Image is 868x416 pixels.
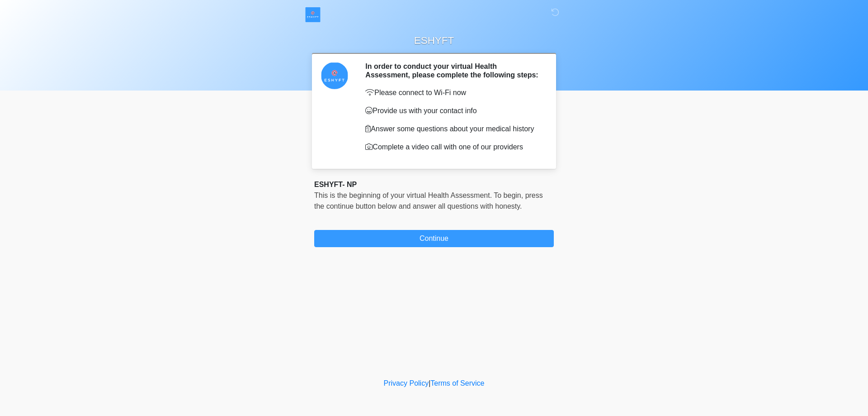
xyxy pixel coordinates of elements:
[307,33,561,49] h1: ESHYFT
[430,379,484,387] a: Terms of Service
[365,87,540,98] p: Please connect to Wi-Fi now
[365,105,540,116] p: Provide us with your contact info
[365,124,540,134] p: Answer some questions about your medical history
[365,62,540,79] h2: In order to conduct your virtual Health Assessment, please complete the following steps:
[321,62,348,89] img: Agent Avatar
[314,179,554,190] div: ESHYFT- NP
[429,379,430,387] a: |
[314,230,554,247] button: Continue
[384,379,429,387] a: Privacy Policy
[314,191,543,210] span: This is the beginning of your virtual Health Assessment. ﻿﻿﻿﻿﻿﻿To begin, ﻿﻿﻿﻿﻿﻿﻿﻿﻿﻿﻿﻿﻿﻿﻿﻿﻿﻿press ...
[305,7,321,22] img: ESHYFT Logo
[365,142,540,153] p: Complete a video call with one of our providers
